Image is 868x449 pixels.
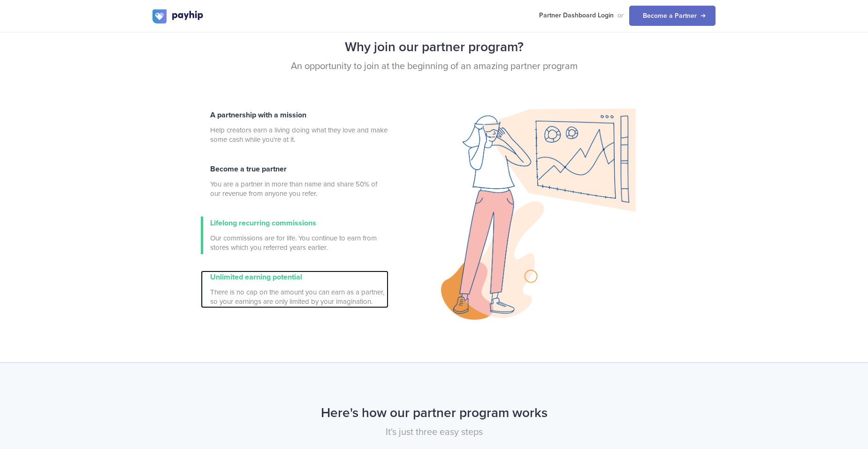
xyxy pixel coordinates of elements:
[201,163,388,200] a: Become a true partner You are a partner in more than name and share 50% of our revenue from anyon...
[201,217,388,254] a: Lifelong recurring commissions Our commissions are for life. You continue to earn from stores whi...
[441,108,636,320] img: recurring-comission.png
[152,401,716,426] h2: Here's how our partner program works
[210,218,316,228] span: Lifelong recurring commissions
[210,272,302,282] span: Unlimited earning potential
[201,271,388,308] a: Unlimited earning potential There is no cap on the amount you can earn as a partner, so your earn...
[152,60,716,73] p: An opportunity to join at the beginning of an amazing partner program
[152,35,716,60] h2: Why join our partner program?
[210,164,287,174] span: Become a true partner
[210,110,306,120] span: A partnership with a mission
[152,9,204,23] img: logo.svg
[629,6,716,26] a: Become a Partner
[210,233,388,252] span: Our commissions are for life. You continue to earn from stores which you referred years earlier.
[210,179,388,198] span: You are a partner in more than name and share 50% of our revenue from anyone you refer.
[201,108,388,146] a: A partnership with a mission Help creators earn a living doing what they love and make some cash ...
[210,287,388,306] span: There is no cap on the amount you can earn as a partner, so your earnings are only limited by you...
[210,125,388,144] span: Help creators earn a living doing what they love and make some cash while you're at it.
[152,426,716,439] p: It's just three easy steps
